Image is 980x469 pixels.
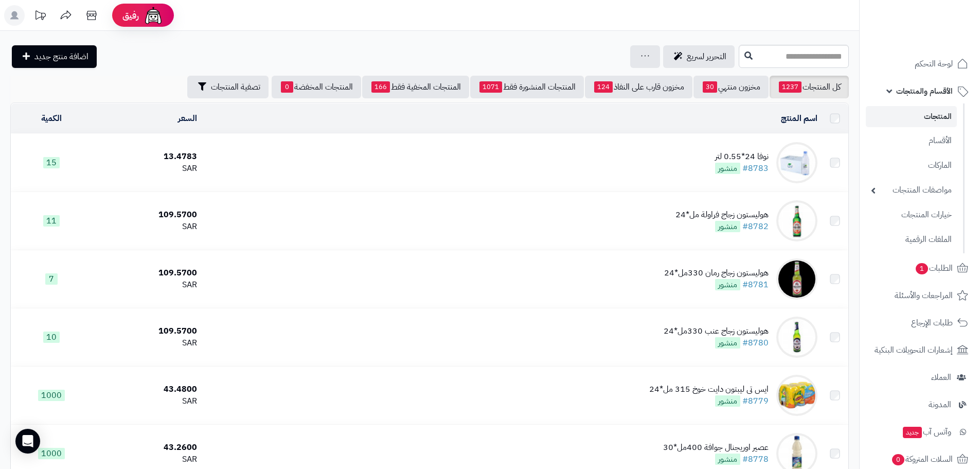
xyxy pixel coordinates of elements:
[715,221,740,232] span: منشور
[664,267,769,279] div: هوليستون زجاج رمان 330مل*24
[742,162,769,175] a: #8783
[96,384,197,395] div: 43.4800
[96,325,197,337] div: 109.5700
[96,337,197,349] div: SAR
[770,76,849,98] a: كل المنتجات1237
[38,448,65,459] span: 1000
[211,81,260,93] span: تصفية المنتجات
[96,279,197,291] div: SAR
[43,157,60,168] span: 15
[891,452,953,466] span: السلات المتروكة
[866,420,974,444] a: وآتس آبجديد
[663,442,769,454] div: عصير اوريجنال جوافة 400مل*30
[594,81,613,93] span: 124
[663,45,735,68] a: التحرير لسريع
[866,256,974,281] a: الطلبات1
[693,76,769,98] a: مخزون منتهي30
[776,317,817,358] img: هوليستون زجاج عنب 330مل*24
[479,81,502,93] span: 1071
[715,279,740,290] span: منشور
[715,163,740,174] span: منشور
[43,332,60,343] span: 10
[38,390,65,401] span: 1000
[896,84,953,98] span: الأقسام والمنتجات
[866,229,957,251] a: الملفات الرقمية
[866,130,957,152] a: الأقسام
[122,9,139,22] span: رفيق
[776,375,817,416] img: ايس تى ليبتون دايت خوخ 315 مل*24
[866,154,957,177] a: الماركات
[915,57,953,71] span: لوحة التحكم
[687,50,726,63] span: التحرير لسريع
[96,221,197,233] div: SAR
[781,112,817,125] a: اسم المنتج
[895,288,953,303] span: المراجعات والأسئلة
[875,343,953,357] span: إشعارات التحويلات البنكية
[41,112,62,125] a: الكمية
[96,454,197,465] div: SAR
[902,425,951,439] span: وآتس آب
[362,76,469,98] a: المنتجات المخفية فقط166
[585,76,692,98] a: مخزون قارب على النفاذ124
[187,76,269,98] button: تصفية المنتجات
[45,273,58,285] span: 7
[929,397,951,412] span: المدونة
[911,316,953,330] span: طلبات الإرجاع
[470,76,584,98] a: المنتجات المنشورة فقط1071
[776,200,817,241] img: هوليستون زجاج فراولة مل*24
[903,427,922,438] span: جديد
[866,310,974,335] a: طلبات الإرجاع
[43,215,60,227] span: 11
[866,365,974,390] a: العملاء
[96,209,197,221] div: 109.5700
[910,18,970,39] img: logo-2.png
[866,392,974,417] a: المدونة
[371,81,390,93] span: 166
[178,112,197,125] a: السعر
[27,5,53,28] a: تحديثات المنصة
[866,204,957,226] a: خيارات المنتجات
[649,384,769,395] div: ايس تى ليبتون دايت خوخ 315 مل*24
[866,338,974,362] a: إشعارات التحويلات البنكية
[866,51,974,76] a: لوحة التحكم
[742,337,769,349] a: #8780
[703,81,717,93] span: 30
[866,179,957,201] a: مواصفات المنتجات
[675,209,769,221] div: هوليستون زجاج فراولة مل*24
[15,429,40,454] div: Open Intercom Messenger
[742,395,769,407] a: #8779
[866,283,974,308] a: المراجعات والأسئلة
[12,45,97,68] a: اضافة منتج جديد
[776,258,817,300] img: هوليستون زجاج رمان 330مل*24
[715,337,740,349] span: منشور
[915,263,929,275] span: 1
[931,370,951,385] span: العملاء
[281,81,293,93] span: 0
[742,220,769,233] a: #8782
[96,151,197,163] div: 13.4783
[96,442,197,454] div: 43.2600
[866,106,957,127] a: المنتجات
[742,453,769,465] a: #8778
[96,267,197,279] div: 109.5700
[915,261,953,275] span: الطلبات
[96,163,197,175] div: SAR
[715,151,769,163] div: نوفا 24*0.55 لتر
[715,395,740,407] span: منشور
[664,325,769,337] div: هوليستون زجاج عنب 330مل*24
[892,454,905,466] span: 0
[34,50,88,63] span: اضافة منتج جديد
[715,454,740,465] span: منشور
[779,81,801,93] span: 1237
[96,395,197,407] div: SAR
[143,5,164,26] img: ai-face.png
[272,76,361,98] a: المنتجات المخفضة0
[742,279,769,291] a: #8781
[776,142,817,183] img: نوفا 24*0.55 لتر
